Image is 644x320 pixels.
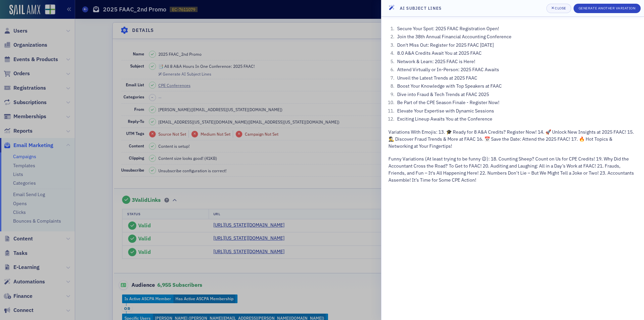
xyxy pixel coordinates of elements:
button: Close [546,4,571,13]
li: Network & Learn: 2025 FAAC is Here! [395,58,637,65]
p: Funny Variations (At least trying to be funny 😉): 18. Counting Sheep? Count on Us for CPE Credits... [388,155,637,184]
li: 8.0 A&A Credits Await You at 2025 FAAC [395,50,637,57]
button: Generate Another Variation [574,4,641,13]
li: Unveil the Latest Trends at 2025 FAAC [395,75,637,82]
li: Boost Your Knowledge with Top Speakers at FAAC [395,83,637,90]
li: Join the 38th Annual Financial Accounting Conference [395,33,637,40]
li: Don't Miss Out: Register for 2025 FAAC [DATE] [395,42,637,49]
li: Attend Virtually or In-Person: 2025 FAAC Awaits [395,66,637,73]
p: Variations With Emojis: 13. 🎓 Ready for 8 A&A Credits? Register Now! 14. 🚀 Unlock New Insights at... [388,129,637,150]
h4: AI Subject Lines [400,5,442,11]
li: Exciting Lineup Awaits You at the Conference [395,116,637,123]
li: Elevate Your Expertise with Dynamic Sessions [395,107,637,115]
div: Close [555,6,566,10]
li: Dive into Fraud & Tech Trends at FAAC 2025 [395,91,637,98]
li: Be Part of the CPE Season Finale - Register Now! [395,99,637,106]
li: Secure Your Spot: 2025 FAAC Registration Open! [395,25,637,32]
